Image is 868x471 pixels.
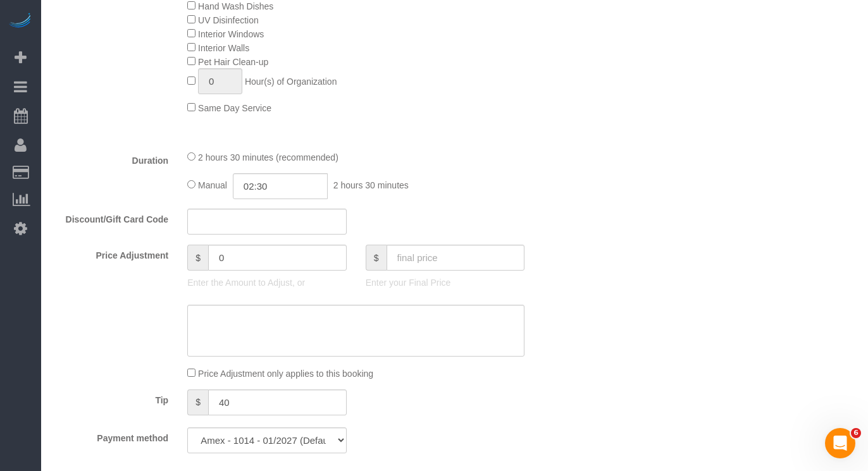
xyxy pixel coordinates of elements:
input: final price [387,245,525,271]
iframe: Intercom live chat [825,428,855,458]
span: 2 hours 30 minutes (recommended) [198,152,338,162]
span: 2 hours 30 minutes [333,180,409,190]
span: Interior Walls [198,43,249,53]
label: Price Adjustment [44,245,178,262]
span: 6 [851,428,861,438]
span: $ [187,245,208,271]
span: Hour(s) of Organization [245,76,337,87]
span: $ [366,245,387,271]
label: Payment method [44,427,178,444]
label: Duration [44,150,178,167]
label: Discount/Gift Card Code [44,209,178,226]
span: $ [187,389,208,415]
span: Manual [198,180,227,190]
span: Interior Windows [198,29,264,39]
span: Hand Wash Dishes [198,1,273,11]
label: Tip [44,389,178,407]
span: UV Disinfection [198,15,259,25]
img: Automaid Logo [8,13,33,30]
p: Enter the Amount to Adjust, or [187,276,347,289]
span: Same Day Service [198,103,271,113]
span: Pet Hair Clean-up [198,57,268,67]
span: Price Adjustment only applies to this booking [198,369,373,379]
p: Enter your Final Price [366,276,525,289]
